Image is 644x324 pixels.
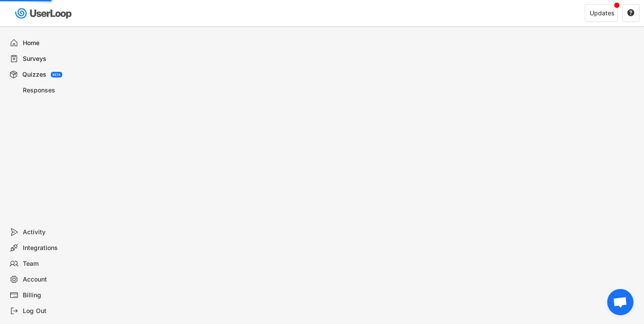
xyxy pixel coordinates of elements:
[607,289,633,315] div: Chat öffnen
[23,260,81,268] div: Team
[590,10,614,16] div: Updates
[23,275,81,284] div: Account
[23,55,81,63] div: Surveys
[23,244,81,252] div: Integrations
[627,9,635,17] button: 
[23,86,81,95] div: Responses
[23,39,81,47] div: Home
[627,9,634,17] text: 
[23,291,81,299] div: Billing
[23,307,81,315] div: Log Out
[13,4,75,22] img: userloop-logo-01.svg
[22,70,46,79] div: Quizzes
[53,73,60,76] div: BETA
[23,228,81,236] div: Activity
